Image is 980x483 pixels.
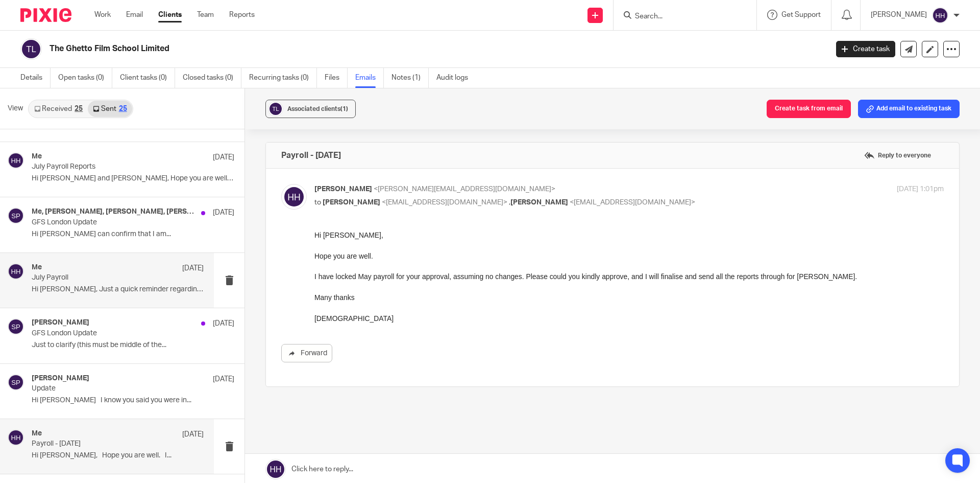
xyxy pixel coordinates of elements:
img: svg%3E [20,38,42,60]
p: Hi [PERSON_NAME] I know you said you were in... [32,396,234,405]
a: Closed tasks (0) [183,68,241,88]
p: [DATE] [182,429,204,440]
p: July Payroll Reports [32,163,194,171]
a: Clients [158,10,182,20]
label: Reply to everyone [862,148,934,163]
a: Email [126,10,143,20]
h4: Me, [PERSON_NAME], [PERSON_NAME], [PERSON_NAME], [PERSON_NAME] [32,208,196,216]
a: Team [197,10,214,20]
h2: The Ghetto Film School Limited [50,43,667,54]
span: [PERSON_NAME] [323,199,380,206]
p: GFS London Update [32,218,194,227]
span: Associated clients [287,106,348,112]
a: Files [325,68,348,88]
img: Pixie [20,8,71,22]
button: Create task from email [767,100,851,118]
img: svg%3E [8,318,24,335]
p: Just to clarify (this must be middle of the... [32,341,234,350]
span: <[EMAIL_ADDRESS][DOMAIN_NAME]> [382,199,507,206]
a: Recurring tasks (0) [249,68,317,88]
img: svg%3E [8,263,24,280]
button: Add email to existing task [858,100,960,118]
p: [PERSON_NAME] [871,10,927,20]
img: svg%3E [8,208,24,224]
img: svg%3E [8,374,24,390]
span: [PERSON_NAME] [314,186,372,193]
span: , [509,199,510,206]
a: Create task [836,41,895,57]
h4: [PERSON_NAME] [32,318,89,327]
span: View [8,103,23,114]
a: Sent25 [88,101,132,117]
span: to [314,199,321,206]
h4: Me [32,152,42,161]
span: <[EMAIL_ADDRESS][DOMAIN_NAME]> [570,199,695,206]
p: Update [32,384,194,393]
a: Forward [281,344,332,362]
span: Get Support [781,11,821,18]
p: [DATE] [213,318,234,329]
span: (1) [340,106,348,112]
p: [DATE] [213,152,234,163]
p: Hi [PERSON_NAME], Hope you are well. I... [32,451,204,460]
img: svg%3E [8,152,24,169]
input: Search [634,12,726,21]
h4: Me [32,263,42,272]
img: svg%3E [932,7,948,24]
h4: [PERSON_NAME] [32,374,89,383]
span: [PERSON_NAME] [510,199,568,206]
p: [DATE] [182,263,204,273]
div: 25 [119,105,127,112]
div: 25 [75,105,83,112]
p: Hi [PERSON_NAME] and [PERSON_NAME], Hope you are well. ... [32,174,234,183]
img: svg%3E [281,184,307,210]
h4: Payroll - [DATE] [281,150,341,160]
a: Received25 [29,101,88,117]
a: Open tasks (0) [58,68,112,88]
a: Work [94,10,111,20]
a: Audit logs [436,68,476,88]
p: Hi [PERSON_NAME], Just a quick reminder regarding your... [32,285,204,294]
a: Reports [229,10,255,20]
a: Client tasks (0) [120,68,175,88]
p: Hi [PERSON_NAME] can confirm that I am... [32,230,234,239]
img: svg%3E [268,101,283,117]
p: GFS London Update [32,329,194,338]
img: svg%3E [8,429,24,446]
a: Details [20,68,51,88]
p: Payroll - [DATE] [32,440,169,448]
h4: Me [32,429,42,438]
p: July Payroll [32,273,169,282]
p: [DATE] [213,208,234,218]
a: Emails [355,68,384,88]
p: [DATE] 1:01pm [897,184,944,195]
a: Notes (1) [391,68,429,88]
span: <[PERSON_NAME][EMAIL_ADDRESS][DOMAIN_NAME]> [374,186,555,193]
p: [DATE] [213,374,234,384]
button: Associated clients(1) [265,100,356,118]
